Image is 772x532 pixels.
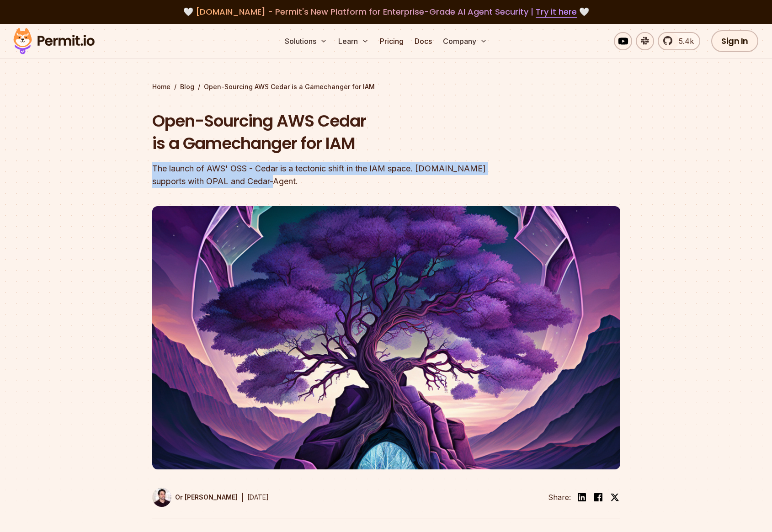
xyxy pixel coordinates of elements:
[180,82,194,91] a: Blog
[335,32,373,50] button: Learn
[152,488,238,507] a: Or [PERSON_NAME]
[673,36,694,47] span: 5.4k
[247,493,269,501] time: [DATE]
[576,492,587,503] img: linkedin
[9,26,99,57] img: Permit logo
[610,493,619,502] img: twitter
[175,493,238,502] p: Or [PERSON_NAME]
[152,162,503,188] div: The launch of AWS' OSS - Cedar is a tectonic shift in the IAM space. [DOMAIN_NAME] supports with ...
[152,82,620,91] div: / /
[152,82,170,91] a: Home
[22,5,750,18] div: 🤍 🤍
[241,492,244,503] div: |
[152,488,171,507] img: Or Weis
[281,32,331,50] button: Solutions
[411,32,436,50] a: Docs
[548,492,571,503] li: Share:
[439,32,491,50] button: Company
[152,110,503,155] h1: Open-Sourcing AWS Cedar is a Gamechanger for IAM
[711,30,758,52] a: Sign In
[536,6,577,18] a: Try it here
[376,32,407,50] a: Pricing
[593,492,604,503] img: facebook
[196,6,577,17] span: [DOMAIN_NAME] - Permit's New Platform for Enterprise-Grade AI Agent Security |
[152,206,620,469] img: Open-Sourcing AWS Cedar is a Gamechanger for IAM
[658,32,700,50] a: 5.4k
